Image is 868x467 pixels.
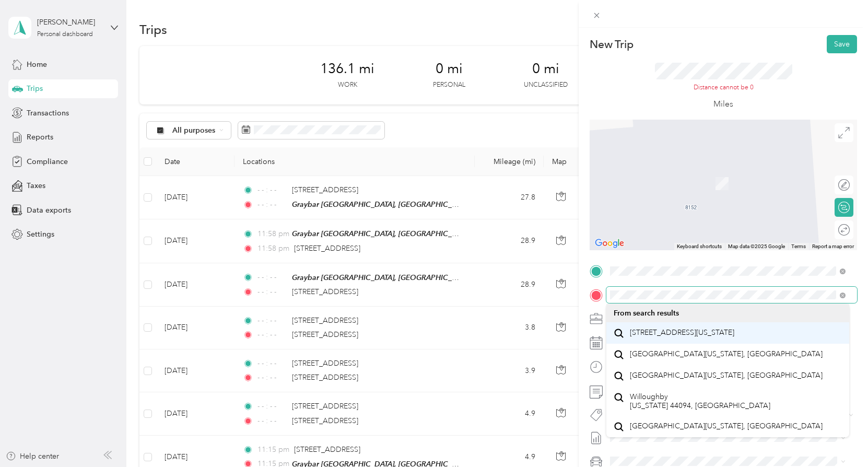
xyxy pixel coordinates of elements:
a: Report a map error [812,243,854,249]
span: [GEOGRAPHIC_DATA][US_STATE], [GEOGRAPHIC_DATA] [630,422,823,431]
a: Open this area in Google Maps (opens a new window) [592,237,627,250]
span: From search results [614,309,679,318]
span: [GEOGRAPHIC_DATA][US_STATE], [GEOGRAPHIC_DATA] [630,371,823,380]
div: Distance cannot be 0 [655,83,792,92]
span: Willoughby [US_STATE] 44094, [GEOGRAPHIC_DATA] [630,392,770,411]
iframe: Everlance-gr Chat Button Frame [810,408,868,467]
span: [GEOGRAPHIC_DATA][US_STATE], [GEOGRAPHIC_DATA] [630,349,823,359]
img: Google [592,237,627,250]
p: New Trip [590,37,634,52]
span: Map data ©2025 Google [728,243,785,249]
a: Terms (opens in new tab) [791,243,806,249]
p: Miles [713,98,733,111]
span: [STREET_ADDRESS][US_STATE] [630,328,734,337]
button: Keyboard shortcuts [677,243,722,250]
button: Save [827,35,857,53]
